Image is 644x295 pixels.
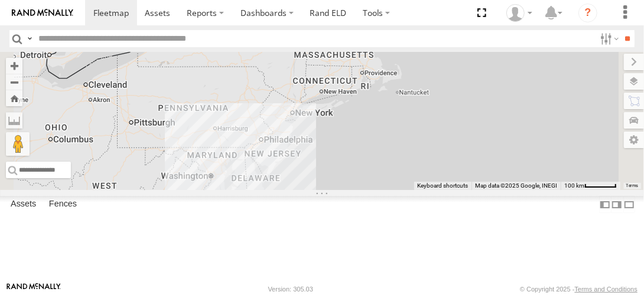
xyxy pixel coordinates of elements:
a: Terms and Conditions [575,286,638,293]
label: Map Settings [624,132,644,148]
label: Fences [43,196,83,213]
div: John Olaniyan [502,4,536,22]
label: Hide Summary Table [623,196,635,213]
label: Search Query [25,30,34,47]
label: Dock Summary Table to the Right [611,196,623,213]
label: Search Filter Options [596,30,621,47]
div: Version: 305.03 [268,286,313,293]
label: Dock Summary Table to the Left [599,196,611,213]
div: © Copyright 2025 - [520,286,638,293]
button: Zoom out [6,74,22,90]
span: 100 km [564,182,584,189]
span: Map data ©2025 Google, INEGI [475,182,557,189]
a: Terms [626,183,639,188]
button: Drag Pegman onto the map to open Street View [6,132,30,156]
label: Measure [6,112,22,129]
button: Zoom in [6,58,22,74]
button: Map Scale: 100 km per 51 pixels [561,182,620,190]
button: Keyboard shortcuts [417,182,468,190]
label: Assets [5,196,42,213]
i: ? [578,4,597,22]
img: rand-logo.svg [12,9,73,17]
a: Visit our Website [6,283,61,295]
button: Zoom Home [6,90,22,106]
